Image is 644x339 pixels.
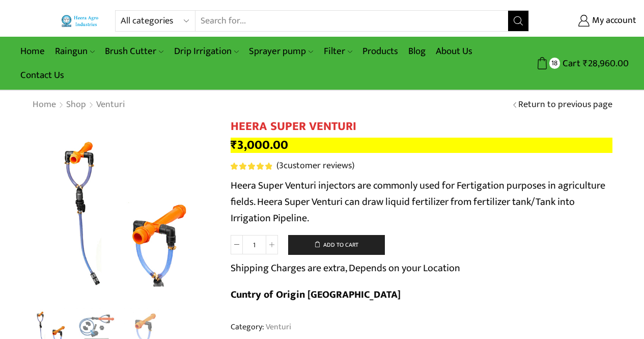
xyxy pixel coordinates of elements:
span: Category: [231,321,291,333]
img: Heera Super Venturi [32,119,215,303]
p: Heera Super Venturi injectors are commonly used for Fertigation purposes in agriculture fields. H... [231,177,612,226]
a: Drip Irrigation [169,39,244,63]
a: Sprayer pump [244,39,318,63]
a: Raingun [50,39,100,63]
a: Blog [403,39,431,63]
h1: HEERA SUPER VENTURI [231,119,612,134]
a: Contact Us [15,63,69,87]
a: My account [544,12,636,30]
input: Search for... [195,11,508,31]
input: Product quantity [243,235,266,254]
div: Rated 5.00 out of 5 [231,163,272,170]
span: Rated out of 5 based on customer ratings [231,163,272,170]
a: Home [32,98,57,112]
a: 18 Cart ₹28,960.00 [539,54,629,73]
button: Search button [508,11,528,31]
a: Shop [66,98,87,112]
a: Filter [319,39,357,63]
a: Return to previous page [518,98,612,112]
nav: Breadcrumb [32,98,125,112]
span: 3 [279,158,284,173]
bdi: 28,960.00 [583,56,629,71]
span: Cart [560,57,580,70]
a: Home [15,39,50,63]
span: 3 [231,163,274,170]
span: ₹ [231,135,237,155]
b: Cuntry of Origin [GEOGRAPHIC_DATA] [231,286,401,303]
span: 18 [549,58,560,68]
span: My account [590,14,636,28]
span: ₹ [583,56,588,71]
a: About Us [431,39,478,63]
a: Venturi [96,98,125,112]
button: Add to cart [288,235,385,255]
a: Venturi [264,320,291,333]
div: 1 / 3 [32,119,215,303]
p: Shipping Charges are extra, Depends on your Location [231,260,460,276]
a: Products [357,39,403,63]
bdi: 3,000.00 [231,135,288,155]
a: (3customer reviews) [276,160,354,173]
a: Brush Cutter [100,39,169,63]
